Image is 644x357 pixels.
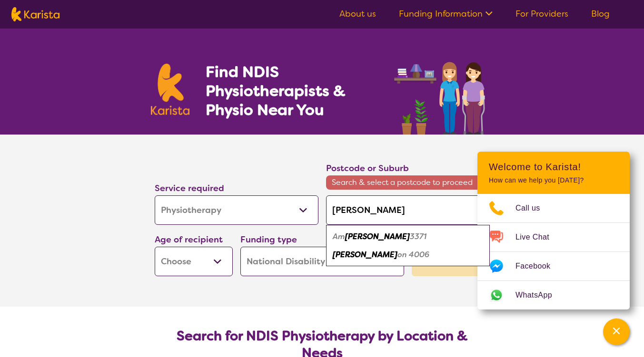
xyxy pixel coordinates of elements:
[326,175,490,190] span: Search & select a postcode to proceed
[515,288,564,302] span: WhatsApp
[489,176,618,184] p: How can we help you [DATE]?
[391,51,493,135] img: physiotherapy
[477,194,630,309] ul: Choose channel
[603,318,630,345] button: Channel Menu
[206,62,382,119] h1: Find NDIS Physiotherapists & Physio Near You
[11,7,59,21] img: Karista logo
[477,152,630,309] div: Channel Menu
[331,246,485,264] div: Herston 4006
[515,259,562,273] span: Facebook
[240,234,297,245] label: Funding type
[515,201,552,215] span: Call us
[489,161,618,173] h2: Welcome to Karista!
[326,163,409,174] label: Postcode or Suburb
[155,234,223,245] label: Age of recipient
[399,8,493,19] a: Funding Information
[333,250,397,260] em: [PERSON_NAME]
[515,230,561,244] span: Live Chat
[331,228,485,246] div: Amherst 3371
[151,64,190,115] img: Karista logo
[345,232,410,241] em: [PERSON_NAME]
[591,8,610,19] a: Blog
[326,195,490,225] input: Type
[333,232,345,241] em: Am
[339,8,376,19] a: About us
[410,232,426,241] em: 3371
[155,183,224,194] label: Service required
[477,281,630,309] a: Web link opens in a new tab.
[515,8,568,19] a: For Providers
[397,250,429,260] em: on 4006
